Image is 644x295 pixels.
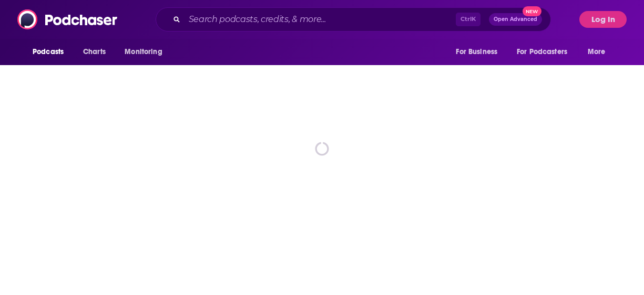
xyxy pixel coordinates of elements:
span: For Podcasters [517,45,567,59]
span: New [523,6,541,16]
button: open menu [580,42,619,62]
span: More [588,45,606,59]
button: open menu [510,42,582,62]
span: Ctrl K [456,13,481,26]
img: Podchaser - Follow, Share and Rate Podcasts [17,9,118,29]
span: Monitoring [125,45,162,59]
input: Search podcasts, credits, & more... [185,11,456,28]
span: Charts [83,45,106,59]
div: Search podcasts, credits, & more... [156,7,551,31]
a: Charts [76,42,112,62]
button: Open AdvancedNew [489,13,542,26]
button: Log In [579,11,627,28]
button: open menu [25,42,77,62]
span: Open Advanced [494,17,537,22]
span: For Business [456,45,497,59]
button: open menu [117,42,176,62]
button: open menu [448,42,510,62]
span: Podcasts [33,45,64,59]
